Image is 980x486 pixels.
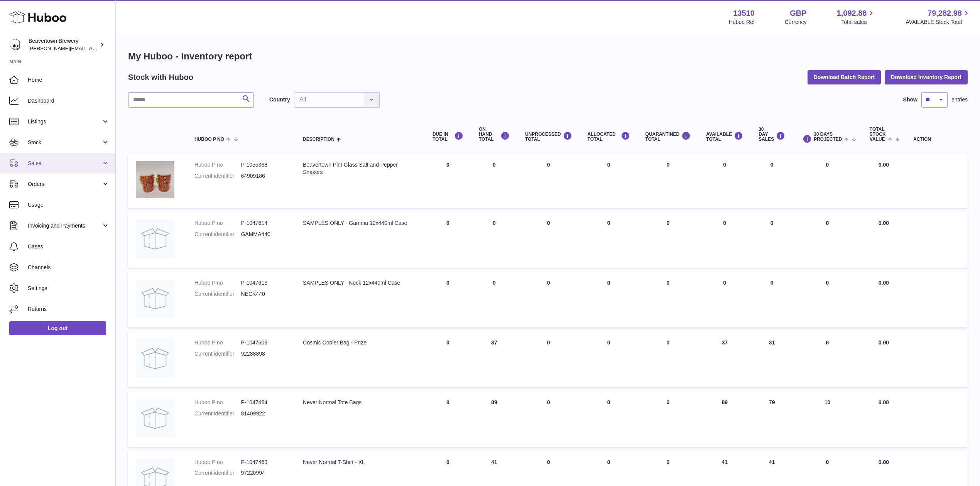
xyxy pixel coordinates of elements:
[790,8,806,19] strong: GBP
[879,339,889,346] span: 0.00
[517,331,580,387] td: 0
[241,172,287,180] dd: 64909186
[28,222,101,229] span: Invoicing and Payments
[28,181,101,188] span: Orders
[28,285,110,292] span: Settings
[194,161,241,169] dt: Huboo P no
[425,272,471,327] td: 0
[906,8,971,26] a: 79,282.98 AVAILABLE Stock Total
[517,154,580,208] td: 0
[128,72,193,83] h2: Stock with Huboo
[870,127,886,142] span: Total stock value
[241,219,287,227] dd: P-1047614
[303,339,417,346] div: Cosmic Cooler Bag - Prize
[29,37,98,52] div: Beavertown Brewery
[751,212,793,268] td: 0
[837,8,867,19] span: 1,092.88
[471,391,517,447] td: 89
[879,399,889,405] span: 0.00
[879,280,889,286] span: 0.00
[28,201,110,209] span: Usage
[479,127,510,142] div: ON HAND Total
[241,290,287,298] dd: NECK440
[194,137,224,142] span: Huboo P no
[706,132,743,142] div: AVAILABLE Total
[136,399,174,437] img: product image
[698,331,751,387] td: 37
[667,459,670,465] span: 0
[729,19,755,26] div: Huboo Ref
[751,331,793,387] td: 31
[194,410,241,417] dt: Current identifier
[698,212,751,268] td: 0
[471,331,517,387] td: 37
[471,212,517,268] td: 0
[841,19,875,26] span: Total sales
[580,154,638,208] td: 0
[28,160,101,167] span: Sales
[303,399,417,406] div: Never Normal Tote Bags
[698,272,751,327] td: 0
[303,137,335,142] span: Description
[194,399,241,406] dt: Huboo P no
[879,459,889,465] span: 0.00
[517,212,580,268] td: 0
[759,127,785,142] div: 30 DAY SALES
[241,161,287,169] dd: P-1055368
[425,391,471,447] td: 0
[517,391,580,447] td: 0
[136,339,174,378] img: product image
[425,212,471,268] td: 0
[751,154,793,208] td: 0
[136,279,174,318] img: product image
[785,19,807,26] div: Currency
[698,391,751,447] td: 89
[667,339,670,346] span: 0
[194,172,241,180] dt: Current identifier
[303,219,417,227] div: SAMPLES ONLY - Gamma 12x440ml Case
[241,350,287,358] dd: 92288898
[667,162,670,168] span: 0
[667,399,670,405] span: 0
[28,139,101,146] span: Stock
[814,132,842,142] span: 30 DAYS PROJECTED
[913,137,960,142] div: Action
[425,154,471,208] td: 0
[136,219,174,258] img: product image
[837,8,876,26] a: 1,092.88 Total sales
[879,162,889,168] span: 0.00
[194,459,241,466] dt: Huboo P no
[667,280,670,286] span: 0
[28,97,110,105] span: Dashboard
[517,272,580,327] td: 0
[194,339,241,346] dt: Huboo P no
[194,219,241,227] dt: Huboo P no
[580,391,638,447] td: 0
[303,459,417,466] div: Never Normal T-Shirt - XL
[928,8,962,19] span: 79,282.98
[793,272,862,327] td: 0
[951,96,968,103] span: entries
[241,459,287,466] dd: P-1047463
[241,410,287,417] dd: 81409922
[241,231,287,238] dd: GAMMA440
[793,154,862,208] td: 0
[667,220,670,226] span: 0
[241,399,287,406] dd: P-1047464
[733,8,755,19] strong: 13510
[808,70,881,84] button: Download Batch Report
[241,469,287,477] dd: 97220994
[751,391,793,447] td: 79
[194,231,241,238] dt: Current identifier
[879,220,889,226] span: 0.00
[29,45,196,51] span: [PERSON_NAME][EMAIL_ADDRESS][PERSON_NAME][DOMAIN_NAME]
[906,19,971,26] span: AVAILABLE Stock Total
[303,161,417,176] div: Beavertown Pint Glass Salt and Pepper Shakers
[580,212,638,268] td: 0
[793,212,862,268] td: 0
[645,132,691,142] div: QUARANTINED Total
[9,39,21,51] img: Matthew.McCormack@beavertownbrewery.co.uk
[698,154,751,208] td: 0
[580,272,638,327] td: 0
[525,132,572,142] div: UNPROCESSED Total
